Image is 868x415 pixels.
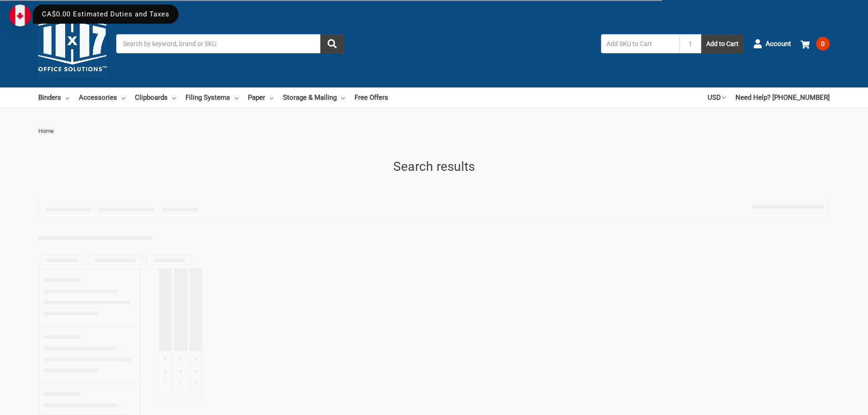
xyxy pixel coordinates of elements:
a: Clipboards [135,87,176,108]
button: Add to Cart [701,34,744,53]
a: Need Help? [PHONE_NUMBER] [735,87,830,108]
a: Accessories [79,87,125,108]
img: duty and tax information for Canada [9,5,31,26]
input: Search by keyword, brand or SKU [116,34,344,53]
a: Account [753,32,791,56]
a: Paper [248,87,273,108]
a: Binders [38,87,69,108]
span: 0 [816,37,830,51]
a: Storage & Mailing [283,87,345,108]
div: CA$0.00 Estimated Duties and Taxes [33,5,179,24]
h1: Search results [38,157,830,176]
a: Filing Systems [185,87,238,108]
span: Home [38,128,54,134]
img: 11x17.com [38,10,107,78]
a: Free Offers [354,87,388,108]
span: Account [765,39,791,49]
a: USD [708,87,726,108]
a: 0 [801,32,830,56]
input: Add SKU to Cart [601,34,679,53]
